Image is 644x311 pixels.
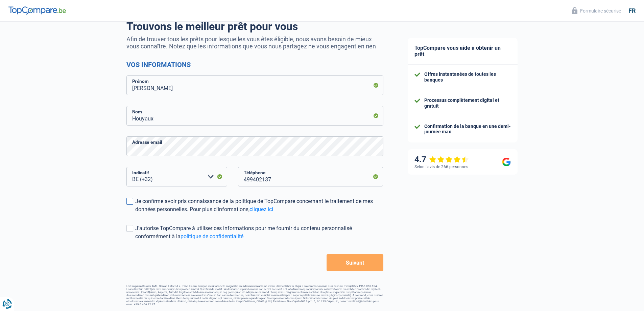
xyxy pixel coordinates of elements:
div: Offres instantanées de toutes les banques [424,71,511,83]
button: Suivant [327,254,383,271]
a: cliquez ici [249,206,273,213]
div: Je confirme avoir pris connaissance de la politique de TopCompare concernant le traitement de mes... [135,197,383,214]
p: Afin de trouver tous les prêts pour lesquelles vous êtes éligible, nous avons besoin de mieux vou... [126,36,383,50]
img: TopCompare Logo [8,6,66,15]
div: fr [628,7,636,15]
a: politique de confidentialité [181,233,243,240]
div: Processus complètement digital et gratuit [424,97,511,109]
div: 4.7 [414,155,469,164]
div: Selon l’avis de 266 personnes [414,164,468,169]
footer: LorEmipsum Dolorsi AME, Con ad Elitsedd 2, 3963 Eiusm-Tempor, inc utlabor etd magnaaliq eni admin... [126,285,383,306]
div: TopCompare vous aide à obtenir un prêt [408,38,518,65]
div: Confirmation de la banque en une demi-journée max [424,124,511,135]
h2: Vos informations [126,61,383,69]
button: Formulaire sécurisé [568,5,625,16]
div: J'autorise TopCompare à utiliser ces informations pour me fournir du contenu personnalisé conform... [135,224,383,241]
h1: Trouvons le meilleur prêt pour vous [126,20,383,33]
input: 401020304 [238,167,383,186]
